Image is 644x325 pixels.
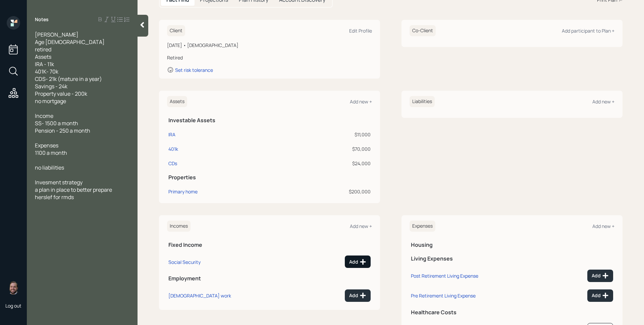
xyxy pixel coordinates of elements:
[284,145,371,152] div: $70,000
[35,179,113,201] span: Invesment strategy a plan in place to better prepare herslef for rmds
[562,28,614,34] div: Add participant to Plan +
[411,309,613,316] h5: Healthcare Costs
[349,28,372,34] div: Edit Profile
[411,292,476,299] div: Pre Retirement Living Expense
[168,174,371,181] h5: Properties
[35,31,105,105] span: [PERSON_NAME] Age [DEMOGRAPHIC_DATA] retired Assets IRA - 11k 401K- 70k CDS- 21k (mature in a yea...
[284,160,371,167] div: $24,000
[167,54,372,61] div: Retired
[168,131,175,138] div: IRA
[167,42,372,49] div: [DATE] • [DEMOGRAPHIC_DATA]
[349,292,366,299] div: Add
[587,289,613,302] button: Add
[167,96,187,107] h6: Assets
[168,292,231,299] div: [DEMOGRAPHIC_DATA] work
[592,272,609,279] div: Add
[592,223,614,229] div: Add new +
[168,160,177,167] div: CDs
[345,289,371,302] button: Add
[345,256,371,268] button: Add
[411,242,613,248] h5: Housing
[350,223,372,229] div: Add new +
[175,67,213,73] div: Set risk tolerance
[168,275,371,282] h5: Employment
[410,96,435,107] h6: Liabilities
[284,188,371,195] div: $200,000
[167,221,191,232] h6: Incomes
[410,221,435,232] h6: Expenses
[35,16,49,23] label: Notes
[349,259,366,265] div: Add
[5,303,21,309] div: Log out
[35,164,64,171] span: no liabilities
[168,259,201,265] div: Social Security
[284,131,371,138] div: $11,000
[587,270,613,282] button: Add
[411,273,478,279] div: Post Retirement Living Expense
[35,142,67,156] span: Expenses 1100 a month
[168,242,371,248] h5: Fixed Income
[167,25,185,36] h6: Client
[168,117,371,124] h5: Investable Assets
[411,256,613,262] h5: Living Expenses
[350,98,372,105] div: Add new +
[35,112,90,134] span: Income SS- 1500 a month Pension - 250 a month
[410,25,436,36] h6: Co-Client
[592,98,614,105] div: Add new +
[168,188,198,195] div: Primary home
[7,281,20,294] img: james-distasi-headshot.png
[592,292,609,299] div: Add
[168,145,178,152] div: 401k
